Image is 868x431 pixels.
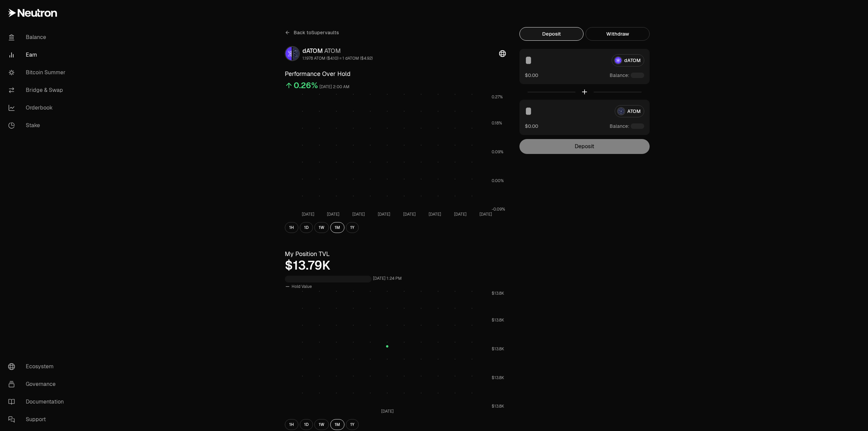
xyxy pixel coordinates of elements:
button: 1W [314,419,329,430]
tspan: [DATE] [352,212,365,217]
span: Back to Supervaults [294,29,339,36]
tspan: [DATE] [479,212,492,217]
button: 1Y [346,222,359,233]
tspan: $13.8K [492,375,504,380]
a: Ecosystem [3,358,73,375]
button: 1D [300,419,313,430]
div: dATOM [302,46,373,56]
img: ATOM Logo [293,47,299,60]
button: 1M [330,222,344,233]
tspan: 0.18% [492,120,502,126]
tspan: [DATE] [327,212,339,217]
button: 1M [330,419,344,430]
span: Hold Value [292,284,312,289]
tspan: $13.8K [492,346,504,352]
tspan: [DATE] [454,212,467,217]
tspan: $13.8K [492,317,504,323]
div: [DATE] 2:00 AM [319,83,350,91]
div: $13.79K [285,259,506,272]
div: 0.26% [294,80,318,91]
tspan: 0.27% [492,94,503,100]
a: Bitcoin Summer [3,64,73,81]
a: Governance [3,375,73,393]
a: Balance [3,28,73,46]
span: Balance: [610,72,629,79]
span: Balance: [610,123,629,130]
tspan: [DATE] [403,212,416,217]
tspan: [DATE] [381,409,394,414]
tspan: 0.00% [492,178,504,183]
tspan: [DATE] [429,212,441,217]
tspan: 0.09% [492,149,504,155]
span: ATOM [324,47,341,55]
button: 1D [300,222,313,233]
div: [DATE] 1:24 PM [373,275,402,282]
button: 1H [285,419,298,430]
button: $0.00 [525,123,538,130]
img: dATOM Logo [285,47,292,60]
a: Orderbook [3,99,73,117]
tspan: [DATE] [302,212,314,217]
button: Withdraw [586,27,650,41]
a: Back toSupervaults [285,27,339,38]
button: 1W [314,222,329,233]
a: Support [3,411,73,428]
button: 1Y [346,419,359,430]
tspan: [DATE] [378,212,390,217]
h3: My Position TVL [285,249,506,259]
a: Earn [3,46,73,64]
tspan: -0.09% [492,207,505,212]
button: 1H [285,222,298,233]
a: Bridge & Swap [3,81,73,99]
div: 1.1978 ATOM ($4.10) = 1 dATOM ($4.92) [302,56,373,61]
button: $0.00 [525,72,538,79]
button: Deposit [519,27,584,41]
a: Stake [3,117,73,134]
tspan: $13.8K [492,291,504,296]
h3: Performance Over Hold [285,69,506,79]
a: Documentation [3,393,73,411]
tspan: $13.8K [492,404,504,409]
